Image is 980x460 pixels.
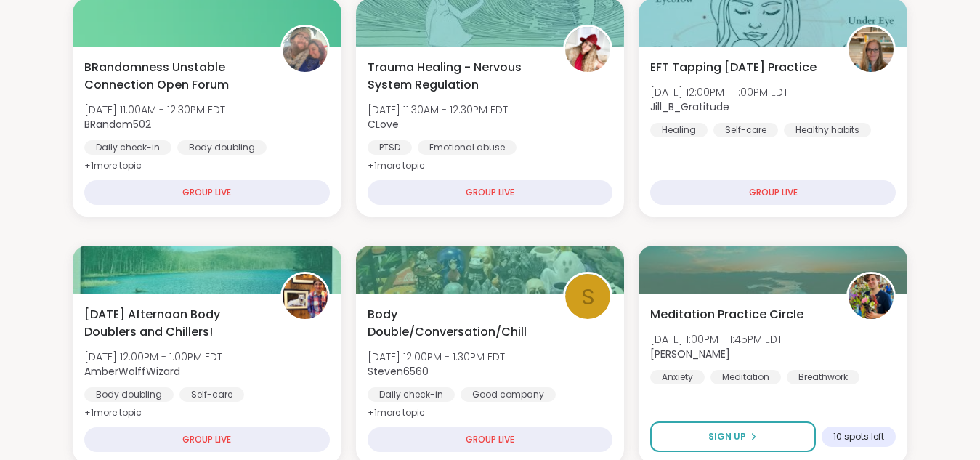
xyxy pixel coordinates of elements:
img: Jill_B_Gratitude [849,27,894,72]
span: Body Double/Conversation/Chill [368,306,548,341]
img: Nicholas [849,274,894,319]
span: BRandomness Unstable Connection Open Forum [84,59,264,94]
span: [DATE] 12:00PM - 1:00PM EDT [84,350,222,364]
div: Self-care [179,387,244,402]
div: PTSD [368,140,412,155]
img: BRandom502 [283,27,328,72]
span: [DATE] 12:00PM - 1:30PM EDT [368,350,505,364]
div: Body doubling [177,140,267,155]
span: 10 spots left [833,431,884,443]
div: Self-care [713,123,778,137]
div: Anxiety [650,370,705,384]
b: BRandom502 [84,117,151,132]
div: Good company [461,387,556,402]
b: CLove [368,117,399,132]
div: Daily check-in [368,387,455,402]
div: Healthy habits [784,123,871,137]
span: Meditation Practice Circle [650,306,803,323]
div: Daily check-in [84,140,171,155]
span: [DATE] Afternoon Body Doublers and Chillers! [84,306,264,341]
span: [DATE] 11:00AM - 12:30PM EDT [84,102,225,117]
span: [DATE] 1:00PM - 1:45PM EDT [650,332,782,347]
b: Steven6560 [368,364,429,379]
div: GROUP LIVE [84,427,330,452]
span: Sign Up [708,430,746,443]
b: [PERSON_NAME] [650,347,730,361]
b: Jill_B_Gratitude [650,100,729,114]
span: Trauma Healing - Nervous System Regulation [368,59,548,94]
span: S [581,280,595,314]
img: AmberWolffWizard [283,274,328,319]
div: GROUP LIVE [368,180,613,205]
span: [DATE] 12:00PM - 1:00PM EDT [650,85,788,100]
button: Sign Up [650,421,816,452]
div: Breathwork [787,370,859,384]
div: GROUP LIVE [84,180,330,205]
div: GROUP LIVE [368,427,613,452]
span: EFT Tapping [DATE] Practice [650,59,817,76]
img: CLove [565,27,610,72]
div: GROUP LIVE [650,180,896,205]
div: Meditation [710,370,781,384]
div: Emotional abuse [418,140,517,155]
div: Body doubling [84,387,174,402]
b: AmberWolffWizard [84,364,180,379]
span: [DATE] 11:30AM - 12:30PM EDT [368,102,508,117]
div: Healing [650,123,708,137]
